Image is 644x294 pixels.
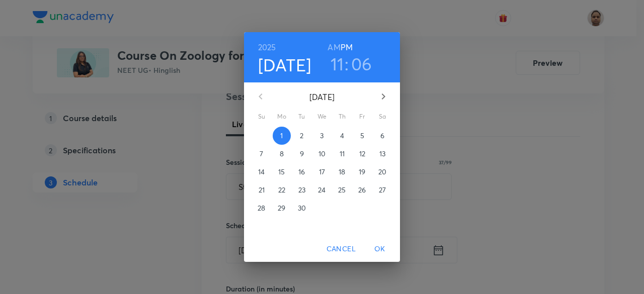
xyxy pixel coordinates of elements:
span: Fr [353,112,371,122]
button: 18 [333,163,351,181]
button: 22 [273,181,291,199]
button: 20 [373,163,391,181]
span: Mo [273,112,291,122]
p: 27 [379,185,386,195]
p: 23 [298,185,305,195]
span: We [313,112,331,122]
p: 25 [338,185,346,195]
p: 22 [278,185,285,195]
p: 12 [359,149,365,159]
button: 2 [293,127,311,145]
p: 26 [358,185,366,195]
p: 8 [280,149,284,159]
button: OK [364,240,396,258]
p: 16 [298,167,305,177]
button: 12 [353,145,371,163]
button: 30 [293,199,311,217]
button: 16 [293,163,311,181]
button: 13 [373,145,391,163]
button: 7 [253,145,271,163]
button: 15 [273,163,291,181]
p: 24 [318,185,326,195]
button: 28 [253,199,271,217]
button: 4 [333,127,351,145]
p: 10 [318,149,326,159]
button: 5 [353,127,371,145]
p: 20 [378,167,386,177]
button: 25 [333,181,351,199]
p: 9 [300,149,304,159]
button: 1 [273,127,291,145]
button: PM [341,40,353,54]
button: 9 [293,145,311,163]
button: 06 [351,53,372,74]
h3: : [345,53,349,74]
span: Sa [373,112,391,122]
button: 11 [333,145,351,163]
button: 2025 [258,40,276,54]
button: 26 [353,181,371,199]
p: 19 [359,167,365,177]
p: 15 [278,167,285,177]
button: 14 [253,163,271,181]
p: 28 [258,203,265,213]
p: 30 [298,203,306,213]
button: 17 [313,163,331,181]
button: Cancel [323,240,360,258]
p: 29 [278,203,285,213]
span: OK [368,243,392,255]
span: Tu [293,112,311,122]
p: 13 [379,149,385,159]
span: Th [333,112,351,122]
p: 11 [340,149,345,159]
button: 6 [373,127,391,145]
p: 18 [339,167,345,177]
button: 24 [313,181,331,199]
span: Cancel [327,243,356,255]
button: 29 [273,199,291,217]
p: 14 [258,167,265,177]
p: 1 [280,131,283,141]
p: 7 [260,149,263,159]
button: 27 [373,181,391,199]
p: 3 [320,131,324,141]
p: [DATE] [273,91,371,103]
button: AM [328,40,340,54]
button: 3 [313,127,331,145]
button: 11 [331,53,344,74]
p: 17 [319,167,325,177]
button: 19 [353,163,371,181]
p: 2 [300,131,303,141]
button: 23 [293,181,311,199]
p: 21 [259,185,265,195]
p: 6 [380,131,384,141]
button: [DATE] [258,54,311,75]
p: 5 [360,131,364,141]
button: 8 [273,145,291,163]
span: Su [253,112,271,122]
p: 4 [340,131,344,141]
button: 10 [313,145,331,163]
button: 21 [253,181,271,199]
